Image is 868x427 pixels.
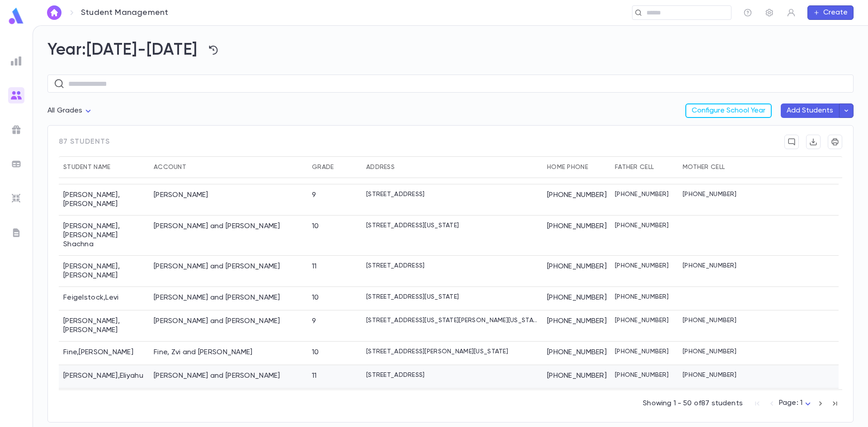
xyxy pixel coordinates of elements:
[154,317,280,326] div: Feldman, Zvi and Shulamis
[615,191,669,198] p: [PHONE_NUMBER]
[781,103,839,118] button: Add Students
[154,191,208,200] div: Egert, Tzvi Yaakov
[366,293,459,300] p: [STREET_ADDRESS][US_STATE]
[366,348,508,355] p: [STREET_ADDRESS][PERSON_NAME][US_STATE]
[11,56,22,66] img: reports_grey.c525e4749d1bce6a11f5fe2a8de1b229.svg
[47,40,854,60] h2: Year: [DATE]-[DATE]
[683,348,736,355] p: [PHONE_NUMBER]
[362,156,542,178] div: Address
[542,389,610,420] div: [PHONE_NUMBER]
[366,156,395,178] div: Address
[807,5,854,20] button: Create
[59,256,149,287] div: [PERSON_NAME] , [PERSON_NAME]
[683,156,725,178] div: Mother Cell
[542,310,610,342] div: [PHONE_NUMBER]
[154,262,280,271] div: Epstein, Sruly and Malkie
[59,342,149,365] div: Fine , [PERSON_NAME]
[542,342,610,365] div: [PHONE_NUMBER]
[678,156,746,178] div: Mother Cell
[11,193,22,204] img: imports_grey.530a8a0e642e233f2baf0ef88e8c9fcb.svg
[59,216,149,256] div: [PERSON_NAME] , [PERSON_NAME] Shachna
[366,371,425,379] p: [STREET_ADDRESS]
[542,184,610,216] div: [PHONE_NUMBER]
[542,156,610,178] div: Home Phone
[7,7,25,25] img: logo
[542,256,610,287] div: [PHONE_NUMBER]
[683,262,736,269] p: [PHONE_NUMBER]
[11,90,22,101] img: students_gradient.3b4df2a2b995ef5086a14d9e1675a5ee.svg
[59,156,149,178] div: Student Name
[542,365,610,389] div: [PHONE_NUMBER]
[154,371,280,380] div: Fisher, Shloime and Tova
[366,191,425,198] p: [STREET_ADDRESS]
[49,9,60,16] img: home_white.a664292cf8c1dea59945f0da9f25487c.svg
[615,222,669,229] p: [PHONE_NUMBER]
[683,317,736,324] p: [PHONE_NUMBER]
[542,287,610,310] div: [PHONE_NUMBER]
[615,156,654,178] div: Father Cell
[615,262,669,269] p: [PHONE_NUMBER]
[779,399,802,407] span: Page: 1
[154,222,280,231] div: Eidelman, Efraim Yaakov and Malka
[312,348,319,357] div: 10
[683,371,736,379] p: [PHONE_NUMBER]
[154,293,280,302] div: Feigelstock, Yeshaya and Nechama Baila
[59,184,149,216] div: [PERSON_NAME] , [PERSON_NAME]
[542,216,610,256] div: [PHONE_NUMBER]
[59,310,149,342] div: [PERSON_NAME] , [PERSON_NAME]
[610,156,678,178] div: Father Cell
[59,137,110,146] span: 87 students
[683,191,736,198] p: [PHONE_NUMBER]
[59,287,149,310] div: Feigelstock , Levi
[366,222,459,229] p: [STREET_ADDRESS][US_STATE]
[615,293,669,300] p: [PHONE_NUMBER]
[59,365,149,389] div: [PERSON_NAME] , Eliyahu
[312,371,317,380] div: 11
[154,156,186,178] div: Account
[47,107,83,114] span: All Grades
[685,103,772,118] button: Configure School Year
[366,317,538,324] p: [STREET_ADDRESS][US_STATE][PERSON_NAME][US_STATE]
[615,371,669,379] p: [PHONE_NUMBER]
[312,317,316,326] div: 9
[312,293,319,302] div: 10
[312,191,316,200] div: 9
[63,156,110,178] div: Student Name
[81,8,168,18] p: Student Management
[307,156,362,178] div: Grade
[149,156,307,178] div: Account
[779,396,813,410] div: Page: 1
[11,227,22,238] img: letters_grey.7941b92b52307dd3b8a917253454ce1c.svg
[312,156,334,178] div: Grade
[615,348,669,355] p: [PHONE_NUMBER]
[11,159,22,169] img: batches_grey.339ca447c9d9533ef1741baa751efc33.svg
[47,102,94,120] div: All Grades
[366,262,425,269] p: [STREET_ADDRESS]
[154,348,253,357] div: Fine, Zvi and Malky
[615,317,669,324] p: [PHONE_NUMBER]
[312,222,319,231] div: 10
[312,262,317,271] div: 11
[59,389,149,420] div: [PERSON_NAME] , [PERSON_NAME]
[11,124,22,135] img: campaigns_grey.99e729a5f7ee94e3726e6486bddda8f1.svg
[643,399,743,408] p: Showing 1 - 50 of 87 students
[547,156,588,178] div: Home Phone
